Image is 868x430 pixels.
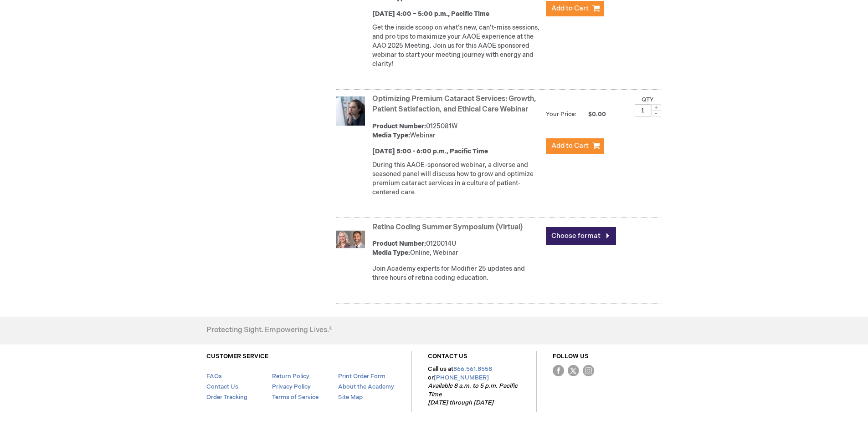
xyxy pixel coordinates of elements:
h4: Protecting Sight. Empowering Lives.® [206,326,332,334]
a: Choose format [546,227,616,245]
a: Optimizing Premium Cataract Services: Growth, Patient Satisfaction, and Ethical Care Webinar [372,95,536,114]
a: 866.561.8558 [453,365,492,373]
a: Terms of Service [272,394,318,401]
a: FOLLOW US [553,353,589,360]
strong: Product Number: [372,240,426,248]
em: Available 8 a.m. to 5 p.m. Pacific Time [DATE] through [DATE] [428,382,518,406]
span: Add to Cart [551,4,589,13]
a: Print Order Form [338,373,385,380]
strong: Media Type: [372,132,410,139]
a: Site Map [338,394,363,401]
img: instagram [583,365,594,376]
a: CONTACT US [428,353,467,360]
input: Qty [635,104,651,116]
button: Add to Cart [546,138,604,154]
a: [PHONE_NUMBER] [434,374,489,381]
label: Qty [642,96,654,103]
img: Facebook [553,365,564,376]
a: CUSTOMER SERVICE [206,353,268,360]
p: Get the inside scoop on what’s new, can’t-miss sessions, and pro tips to maximize your AAOE exper... [372,23,541,69]
span: Add to Cart [551,142,589,150]
a: About the Academy [338,383,394,390]
div: Join Academy experts for Modifier 25 updates and three hours of retina coding education. [372,264,541,283]
strong: [DATE] 5:00 - 6:00 p.m., Pacific Time [372,147,488,155]
p: During this AAOE-sponsored webinar, a diverse and seasoned panel will discuss how to grow and opt... [372,161,541,197]
strong: Media Type: [372,249,410,257]
button: Add to Cart [546,1,604,16]
span: $0.00 [578,111,606,118]
a: Order Tracking [206,394,247,401]
a: Privacy Policy [272,383,311,390]
div: 0125081W Webinar [372,122,541,140]
a: Contact Us [206,383,238,390]
strong: Your Price: [546,111,576,118]
a: Retina Coding Summer Symposium (Virtual) [372,223,523,232]
p: Call us at or [428,365,520,407]
a: Return Policy [272,373,309,380]
img: Retina Coding Summer Symposium (Virtual) [336,225,365,254]
strong: [DATE] 4:00 – 5:00 p.m., Pacific Time [372,10,489,18]
img: Optimizing Premium Cataract Services: Growth, Patient Satisfaction, and Ethical Care Webinar [336,96,365,126]
a: FAQs [206,373,222,380]
img: Twitter [568,365,579,376]
strong: Product Number: [372,122,426,130]
div: 0120014U Online, Webinar [372,239,541,258]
